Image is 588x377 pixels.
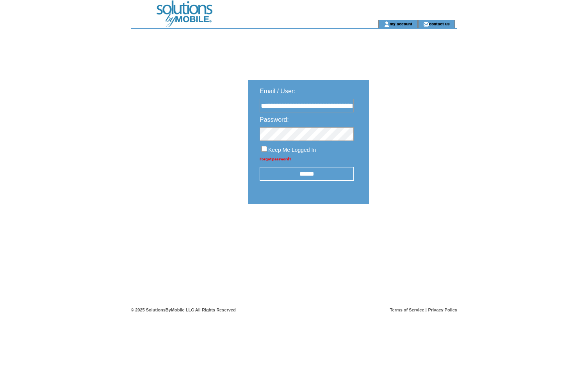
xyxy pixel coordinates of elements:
a: Privacy Policy [428,308,457,312]
a: my account [390,21,412,26]
img: contact_us_icon.gif;jsessionid=98D9D99676697B4C7C9E47800D1074C2 [423,21,429,27]
span: Keep Me Logged In [268,147,316,153]
img: transparent.png;jsessionid=98D9D99676697B4C7C9E47800D1074C2 [392,223,431,233]
span: Password: [260,116,289,123]
span: | [426,308,427,312]
img: account_icon.gif;jsessionid=98D9D99676697B4C7C9E47800D1074C2 [384,21,390,27]
span: Email / User: [260,88,296,94]
a: contact us [429,21,450,26]
span: © 2025 SolutionsByMobile LLC All Rights Reserved [131,308,236,312]
a: Forgot password? [260,157,291,161]
a: Terms of Service [390,308,424,312]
